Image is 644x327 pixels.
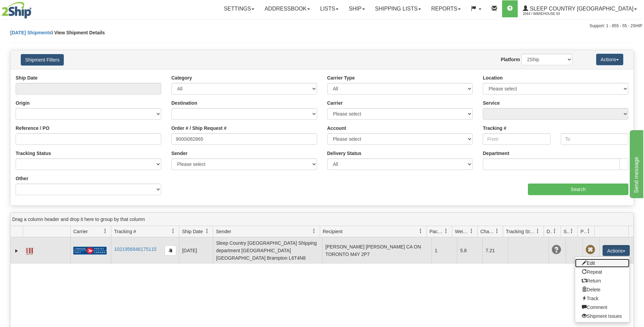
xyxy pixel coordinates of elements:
label: Delivery Status [327,150,362,157]
a: Repeat [575,268,629,276]
span: Sender [216,228,231,235]
div: Send message [5,4,63,12]
input: Search [528,184,628,195]
div: Support: 1 - 855 - 55 - 2SHIP [2,23,642,29]
div: grid grouping header [11,213,633,226]
td: 1 [431,237,457,264]
a: Label [26,245,33,256]
span: Charge [480,228,495,235]
td: 5.8 [457,237,482,264]
a: Carrier filter column settings [99,225,111,237]
a: Shipping lists [370,0,426,17]
iframe: chat widget [628,129,643,198]
label: Sender [171,150,187,157]
label: Account [327,125,346,132]
label: Service [483,100,500,106]
a: Packages filter column settings [440,225,452,237]
td: [DATE] [179,237,213,264]
a: Sender filter column settings [308,225,320,237]
a: Lists [315,0,344,17]
span: Sleep Country [GEOGRAPHIC_DATA] [528,6,633,12]
a: Reports [426,0,466,17]
a: [DATE] Shipments [10,30,52,35]
label: Other [16,175,28,182]
label: Carrier [327,100,343,106]
td: 7.21 [482,237,508,264]
span: \ View Shipment Details [52,30,105,35]
a: 1021956846175115 [114,246,157,252]
label: Tracking # [483,125,506,132]
button: Shipment Filters [21,54,64,66]
label: Reference / PO [16,125,50,132]
span: Carrier [73,228,88,235]
a: Tracking Status filter column settings [532,225,544,237]
a: Expand [13,247,20,254]
label: Carrier Type [327,74,355,81]
a: Shipment Issues filter column settings [566,225,577,237]
span: Ship Date [182,228,203,235]
a: Addressbook [259,0,315,17]
span: Weight [455,228,469,235]
label: Platform [501,56,520,63]
a: Recipient filter column settings [415,225,426,237]
label: Location [483,74,502,81]
span: Packages [429,228,444,235]
span: Delivery Status [547,228,552,235]
a: Ship [344,0,370,17]
span: Recipient [323,228,343,235]
span: Tracking # [114,228,136,235]
a: Track [575,294,629,303]
label: Category [171,74,192,81]
a: Tracking # filter column settings [167,225,179,237]
button: Actions [603,245,630,256]
a: Charge filter column settings [491,225,503,237]
td: [PERSON_NAME] [PERSON_NAME] CA ON TORONTO M4Y 2P7 [322,237,431,264]
input: From [483,133,550,145]
a: Edit [575,259,629,268]
img: logo2044.jpg [2,2,32,19]
span: Pickup Status [581,228,586,235]
td: Sleep Country [GEOGRAPHIC_DATA] Shipping department [GEOGRAPHIC_DATA] [GEOGRAPHIC_DATA] Brampton ... [213,237,322,264]
button: Copy to clipboard [165,245,176,256]
a: Delivery Status filter column settings [549,225,560,237]
span: Pickup Not Assigned [586,245,595,255]
a: Pickup Status filter column settings [583,225,594,237]
label: Order # / Ship Request # [171,125,227,132]
button: Actions [596,54,623,65]
span: Tracking Status [506,228,535,235]
a: Return [575,276,629,285]
a: Settings [219,0,259,17]
input: To [561,133,628,145]
a: Sleep Country [GEOGRAPHIC_DATA] 2044 / Warehouse 93 [518,0,642,17]
label: Tracking Status [16,150,51,157]
span: 2044 / Warehouse 93 [523,11,574,17]
span: Unknown [552,245,561,255]
a: Delete shipment [575,285,629,294]
a: Comment [575,303,629,312]
img: 20 - Canada Post [73,246,107,255]
span: Shipment Issues [564,228,569,235]
label: Department [483,150,509,157]
a: Weight filter column settings [466,225,477,237]
label: Destination [171,100,197,106]
label: Ship Date [16,74,38,81]
a: Ship Date filter column settings [201,225,213,237]
a: Shipment Issues [575,312,629,321]
label: Origin [16,100,30,106]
